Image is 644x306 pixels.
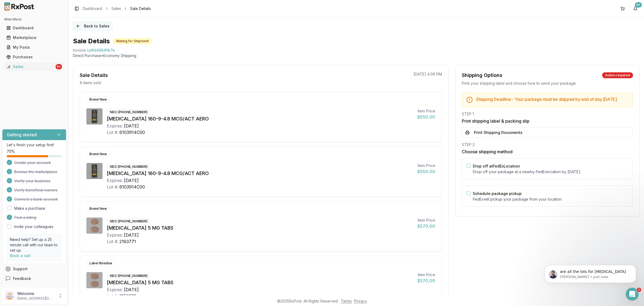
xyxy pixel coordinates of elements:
a: Make a purchase [14,206,45,211]
div: [MEDICAL_DATA] 5 MG TABS [107,279,413,286]
p: Need help? Set up a 25 minute call with our team to set up. [10,237,58,253]
div: Marketplace [6,35,62,40]
div: STEP 2 [462,142,633,147]
div: 9+ [56,64,62,69]
img: Breztri Aerosphere 160-9-4.8 MCG/ACT AERO [86,163,103,179]
h3: Print shipping label & packing slip [462,118,633,124]
span: cd8d46b6fb7e [87,48,115,53]
div: Dashboard [6,25,62,31]
button: Purchases [2,53,66,61]
a: Purchases [4,52,64,62]
button: Dashboard [2,24,66,32]
div: Lot #: [107,129,118,136]
button: Marketplace [2,33,66,42]
div: NDC: [PHONE_NUMBER] [107,109,151,115]
div: Label Residue [86,260,115,266]
button: Print Shipping Documents [462,127,633,138]
div: [MEDICAL_DATA] 160-9-4.8 MCG/ACT AERO [107,170,413,177]
div: Lot #: [107,238,118,245]
a: Sales [111,6,121,11]
div: Waiting for Shipment [113,38,152,44]
a: Marketplace [4,33,64,42]
div: Lot #: [107,293,118,299]
div: 6103914C00 [119,184,145,190]
div: $570.00 [417,277,435,284]
span: Verify your business [14,178,50,184]
iframe: Intercom notifications message [537,254,644,291]
div: 9+ [635,2,642,8]
nav: breadcrumb [83,6,151,11]
a: Terms [341,299,352,303]
div: NDC: [PHONE_NUMBER] [107,164,151,170]
p: [EMAIL_ADDRESS][DOMAIN_NAME] [17,296,54,301]
div: $550.00 [417,168,435,175]
span: Sale Details [130,6,151,11]
p: Drop off your package at a nearby FedEx location by [DATE] . [473,169,628,175]
span: Verify beneficial owners [14,187,57,193]
p: [DATE] 4:09 PM [414,72,442,77]
div: [DATE] [124,123,139,129]
div: Print your shipping label and choose how to send your package [462,81,633,86]
span: Connect a bank account [14,197,58,202]
div: Sale Details [80,72,108,79]
button: Support [2,264,66,274]
button: Back to Sales [73,22,112,30]
span: Browse the marketplace [14,169,57,175]
p: Direct Purchase • Economy Shipping [73,53,640,58]
a: Dashboard [83,6,102,11]
span: 75 % [7,149,15,154]
div: Action required [602,72,633,78]
button: 9+ [631,4,640,13]
p: FedEx will pickup your package from your location. [473,197,628,202]
label: Schedule package pickup [473,191,522,196]
img: User avatar [5,291,14,300]
div: Expires: [107,177,123,184]
div: STEP 1 [462,111,633,117]
button: My Posts [2,43,66,52]
a: Dashboard [4,23,64,33]
div: [DATE] [124,232,139,238]
div: Expires: [107,232,123,238]
div: Item Price [417,163,435,168]
div: Brand New [86,97,110,102]
div: Brand New [86,151,110,157]
iframe: Intercom live chat [626,288,639,301]
img: Eliquis 5 MG TABS [86,218,103,234]
span: Post a listing [14,215,36,220]
div: [MEDICAL_DATA] 160-9-4.8 MCG/ACT AERO [107,115,413,123]
div: Expires: [107,123,123,129]
div: $550.00 [417,114,435,120]
h3: Choose shipping method [462,148,633,155]
h5: Shipping Deadline - Your package must be shipped by end of day [DATE] . [476,97,628,101]
span: Create your account [14,160,51,165]
div: NDC: [PHONE_NUMBER] [107,218,151,224]
div: [DATE] [124,286,139,293]
div: 2163771 [119,238,136,245]
div: Purchases [6,54,62,60]
a: My Posts [4,42,64,52]
div: [MEDICAL_DATA] 5 MG TABS [107,224,413,232]
div: [DATE] [124,177,139,184]
img: Eliquis 5 MG TABS [86,272,103,288]
span: 1 [637,288,641,292]
div: Shipping Options [462,72,502,79]
h2: Main Menu [4,17,64,22]
button: Feedback [2,274,66,283]
div: $570.00 [417,223,435,229]
h3: Getting started [7,131,37,138]
a: Privacy [354,299,367,303]
div: NDC: [PHONE_NUMBER] [107,273,151,279]
img: Breztri Aerosphere 160-9-4.8 MCG/ACT AERO [86,108,103,124]
img: RxPost Logo [2,2,36,11]
p: Welcome [17,291,54,296]
div: Expires: [107,286,123,293]
div: Item Price [417,272,435,277]
p: 8 items sold [80,80,101,86]
div: My Posts [6,45,62,50]
h1: Sale Details [73,37,110,45]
